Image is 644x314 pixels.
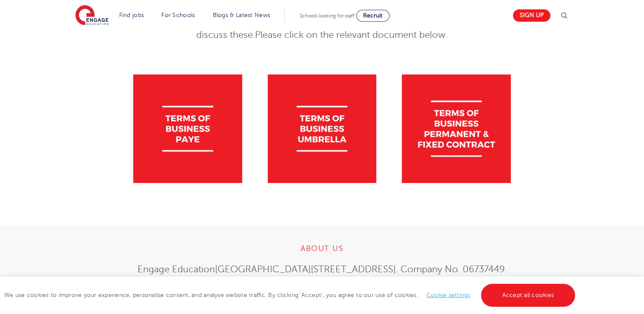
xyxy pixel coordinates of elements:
[513,9,550,22] a: Sign up
[300,13,355,19] span: Schools looking for staff
[113,243,531,254] h4: ABOUT US
[213,12,271,18] a: Blogs & Latest News
[75,5,109,26] img: Engage Education
[161,12,195,18] a: For Schools
[363,12,383,19] span: Recruit
[4,292,577,298] span: We use cookies to improve your experience, personalise content, and analyse website traffic. By c...
[113,262,531,277] p: Engage Education[GEOGRAPHIC_DATA][STREET_ADDRESS]. Company No. 06737449.
[356,10,389,22] a: Recruit
[119,12,144,18] a: Find jobs
[481,284,575,307] a: Accept all cookies
[426,292,470,298] a: Cookie settings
